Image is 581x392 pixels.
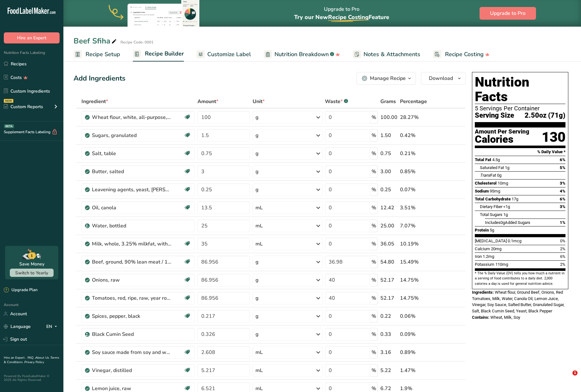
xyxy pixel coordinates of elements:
[560,246,565,251] span: 2%
[4,374,60,382] div: Powered By FoodLabelMaker © 2025 All Rights Reserved
[400,150,436,157] div: 0.21%
[380,204,397,212] div: 12.42
[133,47,184,62] a: Recipe Builder
[145,49,184,58] span: Recipe Builder
[255,294,259,302] div: g
[380,349,397,356] div: 3.16
[400,98,427,105] span: Percentage
[400,240,436,248] div: 10.19%
[255,240,263,248] div: mL
[421,72,466,85] button: Download
[255,204,263,212] div: mL
[92,222,171,230] div: Water, bottled
[255,168,259,175] div: g
[4,124,14,128] div: BETA
[255,258,259,266] div: g
[491,246,501,251] span: 20mg
[492,157,500,162] span: 4.5g
[380,294,397,302] div: 52.17
[480,173,496,178] span: Fat
[495,262,508,267] span: 110mg
[255,132,259,139] div: g
[274,50,329,59] span: Nutrition Breakdown
[92,186,171,193] div: Leavening agents, yeast, [PERSON_NAME], active dry
[512,197,518,201] span: 17g
[475,262,494,267] span: Potassium
[475,135,529,144] div: Calories
[74,47,120,62] a: Recipe Setup
[560,254,565,259] span: 6%
[475,75,565,104] h1: Nutrition Facts
[472,290,494,295] span: Ingredients:
[480,204,502,209] span: Dietary Fiber
[353,47,420,62] a: Notes & Attachments
[400,294,436,302] div: 14.75%
[475,112,514,120] span: Serving Size
[475,246,490,251] span: Calcium
[480,212,502,217] span: Total Sugars
[525,112,565,120] span: 2.50oz (71g)
[92,276,171,284] div: Onions, raw
[475,157,491,162] span: Total Fat
[480,7,536,20] button: Upgrade to Pro
[380,132,397,139] div: 1.50
[475,228,489,232] span: Protein
[28,356,35,360] a: FAQ .
[445,50,484,59] span: Recipe Costing
[480,165,504,170] span: Saturated Fat
[400,186,436,193] div: 0.07%
[497,173,501,178] span: 0g
[364,50,420,59] span: Notes & Attachments
[560,262,565,267] span: 2%
[475,197,511,201] span: Total Carbohydrate
[572,370,578,376] span: 1
[380,222,397,230] div: 25.00
[472,315,489,320] span: Contains:
[255,222,263,230] div: mL
[560,238,565,243] span: 0%
[92,132,171,139] div: Sugars, granulated
[380,186,397,193] div: 0.25
[480,173,490,178] i: Trans
[328,13,369,21] span: Recipe Costing
[4,32,60,43] button: Hire an Expert
[380,312,397,320] div: 0.22
[500,220,505,225] span: 0g
[197,47,251,62] a: Customize Label
[490,228,494,232] span: 5g
[92,204,171,212] div: Oil, canola
[255,150,259,157] div: g
[503,204,510,209] span: <1g
[475,105,565,112] div: 5 Servings Per Container
[560,197,565,201] span: 6%
[380,258,397,266] div: 54.80
[560,165,565,170] span: 5%
[400,204,436,212] div: 3.51%
[400,312,436,320] div: 0.06%
[559,370,575,386] iframe: Intercom live chat
[475,238,507,243] span: [MEDICAL_DATA]
[560,181,565,186] span: 3%
[380,240,397,248] div: 36.05
[92,240,171,248] div: Milk, whole, 3.25% milkfat, with added [MEDICAL_DATA]
[542,129,565,146] div: 130
[475,129,529,135] div: Amount Per Serving
[325,98,348,105] div: Waste
[560,189,565,193] span: 4%
[380,98,396,105] span: Grams
[475,271,565,286] section: * The % Daily Value (DV) tells you how much a nutrient in a serving of food contributes to a dail...
[505,165,509,170] span: 1g
[4,103,43,110] div: Custom Reports
[92,330,171,338] div: Black Cumin Seed
[490,315,520,320] span: Wheat, Milk, Soy
[74,35,118,47] div: Beef Sfiha
[207,50,251,59] span: Customize Label
[483,254,494,259] span: 1.2mg
[24,360,44,364] a: Privacy Policy
[400,222,436,230] div: 7.07%
[92,150,171,157] div: Salt, table
[10,269,54,277] button: Switch to Yearly
[475,181,497,186] span: Cholesterol
[92,258,171,266] div: Beef, ground, 90% lean meat / 10% fat, raw
[92,114,171,121] div: Wheat flour, white, all-purpose, enriched, bleached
